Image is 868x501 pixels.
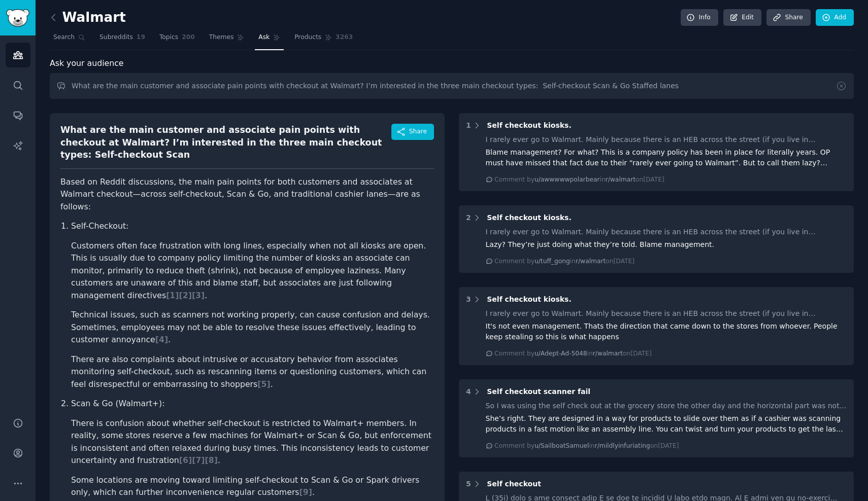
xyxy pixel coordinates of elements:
h2: Walmart [50,10,126,26]
span: Self checkout scanner fail [487,387,590,396]
p: Scan & Go (Walmart+): [71,398,434,410]
span: Self checkout kiosks. [487,121,572,129]
a: Search [50,29,89,50]
span: 200 [182,33,195,42]
span: Ask [258,33,270,42]
span: u/Adept-Ad-5048 [535,350,587,357]
span: Search [53,33,75,42]
span: u/awwwwwpolarbear [535,176,600,183]
div: Comment by in on [DATE] [494,349,652,359]
li: Technical issues, such as scanners not working properly, can cause confusion and delays. Sometime... [71,309,434,346]
li: Customers often face frustration with long lines, especially when not all kiosks are open. This i... [71,240,434,302]
span: r/walmart [593,350,623,357]
span: Topics [159,33,178,42]
div: 1 [466,120,471,131]
span: Self checkout kiosks. [487,213,572,222]
span: u/SailboatSamuel [535,442,589,449]
a: Ask [255,29,284,50]
span: [ 9 ] [299,487,312,497]
a: Info [681,9,718,26]
button: Share [391,124,434,140]
input: Ask this audience a question... [50,73,854,99]
span: [ 2 ] [179,291,192,300]
div: What are the main customer and associate pain points with checkout at Walmart? I’m interested in ... [60,124,391,161]
span: Ask your audience [50,57,124,70]
div: 5 [466,479,471,489]
p: Self-Checkout: [71,220,434,233]
a: Products3263 [291,29,356,50]
div: So I was using the self check out at the grocery store the other day and the horizontal part was ... [486,401,847,411]
li: Some locations are moving toward limiting self-checkout to Scan & Go or Spark drivers only, which... [71,474,434,499]
div: Comment by in on [DATE] [494,442,679,451]
div: I rarely ever go to Walmart. Mainly because there is an HEB across the street (if you live in [US... [486,134,847,145]
a: Themes [206,29,248,50]
span: [ 5 ] [257,379,270,389]
div: It's not even management. Thats the direction that came down to the stores from whoever. People k... [486,321,847,342]
a: Topics200 [156,29,198,50]
span: Subreddits [99,33,133,42]
div: 4 [466,386,471,397]
span: Products [294,33,321,42]
img: GummySearch logo [6,9,29,27]
li: There are also complaints about intrusive or accusatory behavior from associates monitoring self-... [71,353,434,391]
div: I rarely ever go to Walmart. Mainly because there is an HEB across the street (if you live in [US... [486,308,847,319]
a: Edit [723,9,761,26]
span: [ 8 ] [205,455,218,465]
a: Subreddits19 [96,29,149,50]
div: Lazy? They’re just doing what they’re told. Blame management. [486,239,847,250]
span: u/tuff_gong [535,258,570,265]
div: She’s right. They are designed in a way for products to slide over them as if a cashier was scann... [486,413,847,435]
div: Comment by in on [DATE] [494,257,635,266]
span: r/walmart [606,176,636,183]
span: r/walmart [576,258,606,265]
div: 2 [466,212,471,223]
a: Share [766,9,810,26]
span: [ 1 ] [166,291,179,300]
a: Add [816,9,854,26]
span: Share [409,127,427,136]
li: There is confusion about whether self-checkout is restricted to Walmart+ members. In reality, som... [71,417,434,467]
div: I rarely ever go to Walmart. Mainly because there is an HEB across the street (if you live in [US... [486,227,847,237]
span: 19 [137,33,145,42]
span: r/mildlyinfuriating [595,442,650,449]
span: Self checkout kiosks. [487,295,572,303]
span: Self checkout [487,480,541,488]
span: [ 4 ] [155,335,168,344]
span: [ 6 ] [179,455,192,465]
span: Themes [209,33,234,42]
span: 3263 [336,33,353,42]
div: Comment by in on [DATE] [494,175,664,185]
div: Blame management? For what? This is a company policy has been in place for literally years. OP mu... [486,147,847,168]
p: Based on Reddit discussions, the main pain points for both customers and associates at Walmart ch... [60,176,434,213]
span: [ 3 ] [192,291,205,300]
span: [ 7 ] [192,455,205,465]
div: 3 [466,294,471,305]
